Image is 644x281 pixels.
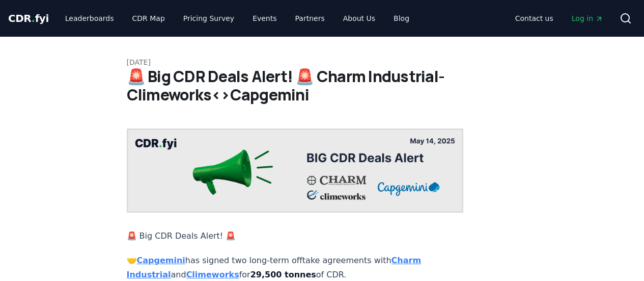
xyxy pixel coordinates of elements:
a: Pricing Survey [175,9,242,28]
strong: 29,500 tonnes [250,270,316,279]
span: . [32,12,35,24]
nav: Main [57,9,417,28]
a: Partners [287,9,333,28]
nav: Main [507,9,611,28]
h1: 🚨 Big CDR Deals Alert! 🚨 Charm Industrial-Climeworks<>Capgemini [127,67,518,104]
a: Contact us [507,9,562,28]
a: Log in [564,9,611,28]
p: 🚨 Big CDR Deals Alert! 🚨 [127,229,464,243]
a: Leaderboards [57,9,122,28]
span: Log in [572,13,603,23]
a: CDR.fyi [8,11,49,25]
span: CDR fyi [8,12,49,24]
a: CDR Map [124,9,173,28]
img: blog post image [127,129,464,213]
a: About Us [335,9,383,28]
a: Capgemini [137,256,185,265]
p: [DATE] [127,57,518,67]
a: Events [244,9,285,28]
a: Climeworks [186,270,239,279]
a: Blog [385,9,417,28]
